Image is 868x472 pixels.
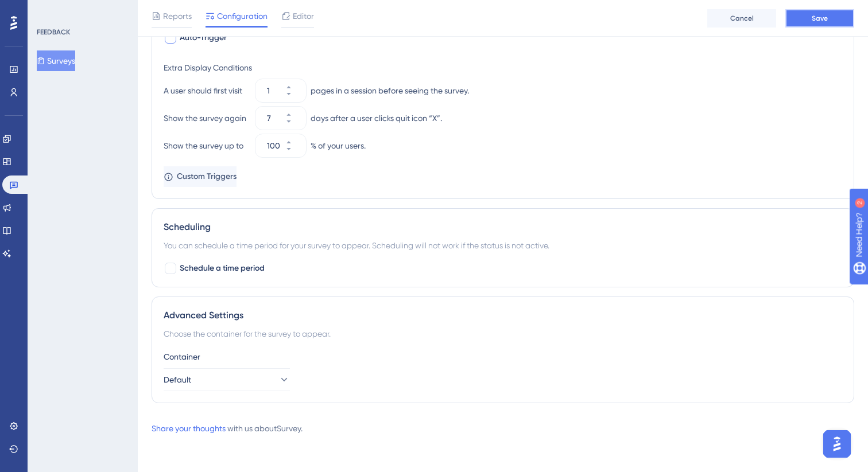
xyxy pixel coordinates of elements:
div: Extra Display Conditions [164,61,842,75]
div: Container [164,350,842,364]
iframe: UserGuiding AI Assistant Launcher [820,427,854,461]
button: Surveys [37,50,75,71]
button: Custom Triggers [164,166,237,187]
div: Show the survey up to [164,139,251,153]
div: FEEDBACK [37,28,70,37]
span: Default [164,373,191,387]
div: Advanced Settings [164,309,842,322]
div: Choose the container for the survey to appear. [164,327,842,341]
span: Cancel [730,14,754,23]
button: Save [785,9,854,28]
div: 2 [80,6,83,15]
a: Share your thoughts [152,424,226,433]
span: Auto-Trigger [180,31,227,45]
button: Default [164,368,290,391]
span: Editor [293,9,314,23]
span: Custom Triggers [177,170,237,184]
div: You can schedule a time period for your survey to appear. Scheduling will not work if the status ... [164,239,842,252]
div: pages in a session before seeing the survey. [311,84,469,97]
span: Need Help? [27,3,72,17]
div: % of your users. [311,139,366,153]
span: Schedule a time period [180,262,265,275]
span: Save [812,14,828,23]
div: A user should first visit [164,84,251,97]
span: Configuration [217,9,268,23]
span: Reports [163,9,192,23]
div: Scheduling [164,220,842,234]
button: Cancel [707,9,776,28]
div: days after a user clicks quit icon “X”. [311,111,442,125]
div: Show the survey again [164,111,251,125]
div: with us about Survey . [152,422,303,435]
